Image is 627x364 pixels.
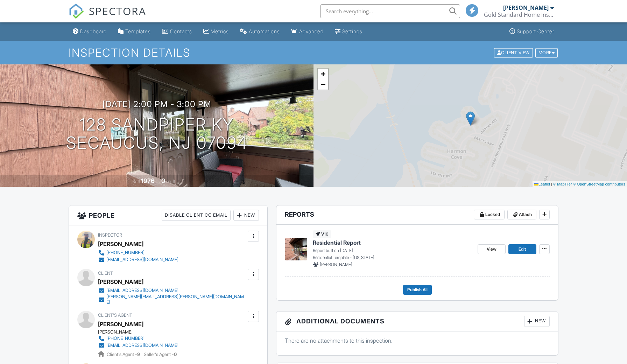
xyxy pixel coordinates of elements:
div: Automations [249,28,280,34]
a: © OpenStreetMap contributors [573,182,625,186]
a: © MapTiler [553,182,572,186]
span: Seller's Agent - [144,352,177,357]
div: New [524,316,550,327]
img: Marker [466,111,475,126]
div: [PERSON_NAME] [98,276,143,287]
h3: [DATE] 2:00 pm - 3:00 pm [103,99,211,109]
strong: 9 [137,352,140,357]
a: Automations (Basic) [237,25,283,38]
div: Gold Standard Home Inspection [484,11,554,18]
a: [EMAIL_ADDRESS][DOMAIN_NAME] [98,342,178,349]
div: More [535,48,558,57]
a: Support Center [507,25,557,38]
span: Inspector [98,232,122,238]
div: 1976 [141,177,155,184]
div: Advanced [299,28,324,34]
div: Dashboard [80,28,107,34]
div: Settings [342,28,362,34]
span: | [551,182,552,186]
div: New [233,210,259,221]
div: [EMAIL_ADDRESS][DOMAIN_NAME] [106,257,178,262]
div: [PERSON_NAME] [503,4,549,11]
p: There are no attachments to this inspection. [285,337,550,344]
span: Client's Agent [98,313,132,318]
div: ‪[PHONE_NUMBER]‬ [106,336,145,341]
a: Templates [115,25,154,38]
div: [PERSON_NAME] [98,239,143,249]
div: 0 [161,177,165,184]
a: [PERSON_NAME] [98,319,143,329]
h3: People [69,205,267,225]
div: [PHONE_NUMBER] [106,250,145,255]
a: [PHONE_NUMBER] [98,249,178,256]
div: [EMAIL_ADDRESS][DOMAIN_NAME] [106,343,178,348]
div: Metrics [211,28,229,34]
a: Leaflet [534,182,550,186]
a: SPECTORA [69,9,146,24]
a: [PERSON_NAME][EMAIL_ADDRESS][PERSON_NAME][DOMAIN_NAME] [98,294,246,305]
a: Zoom in [318,69,328,79]
span: Client's Agent - [107,352,141,357]
input: Search everything... [320,4,460,18]
span: − [321,80,325,89]
a: Metrics [200,25,232,38]
a: Settings [332,25,365,38]
h3: Additional Documents [276,311,558,331]
h1: Inspection Details [69,47,558,59]
div: Templates [125,28,151,34]
div: Disable Client CC Email [162,210,231,221]
img: The Best Home Inspection Software - Spectora [69,3,84,19]
a: [EMAIL_ADDRESS][DOMAIN_NAME] [98,287,246,294]
span: SPECTORA [89,3,146,18]
h1: 128 Sandpiper Ky Secaucus, NJ 07094 [66,115,248,153]
span: + [321,69,325,78]
span: Built [132,179,140,184]
div: Contacts [170,28,192,34]
div: [PERSON_NAME][EMAIL_ADDRESS][PERSON_NAME][DOMAIN_NAME] [106,294,246,305]
span: Client [98,271,113,276]
strong: 0 [174,352,177,357]
div: [EMAIL_ADDRESS][DOMAIN_NAME] [106,288,178,293]
span: sq. ft. [166,179,176,184]
div: Client View [494,48,533,57]
div: [PERSON_NAME] [98,329,184,335]
a: ‪[PHONE_NUMBER]‬ [98,335,178,342]
a: Zoom out [318,79,328,90]
a: Contacts [159,25,195,38]
a: [EMAIL_ADDRESS][DOMAIN_NAME] [98,256,178,263]
a: Dashboard [70,25,110,38]
a: Client View [493,50,535,55]
a: Advanced [288,25,326,38]
div: Support Center [517,28,554,34]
